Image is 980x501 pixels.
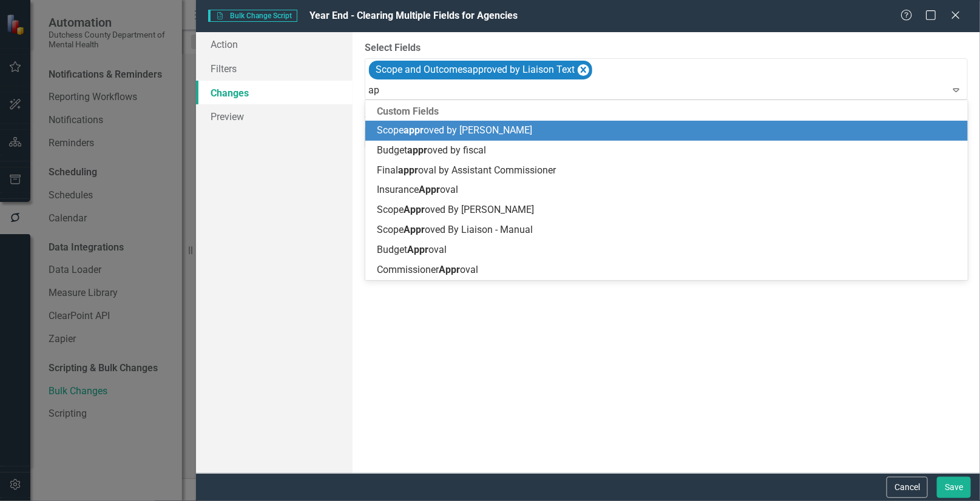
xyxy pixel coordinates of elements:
[196,81,353,105] a: Changes
[196,56,353,81] a: Filters
[404,124,424,136] span: appr
[377,264,479,275] span: Commissioner oval
[404,204,425,215] span: Appr
[408,144,428,156] span: appr
[404,224,425,235] span: Appr
[439,264,461,275] span: Appr
[365,103,968,121] div: Custom Fields
[196,32,353,56] a: Action
[937,477,971,498] button: Save
[408,244,429,255] span: Appr
[377,144,487,156] span: Budget oved by fiscal
[399,164,419,176] span: appr
[377,184,459,195] span: Insurance oval
[376,64,575,75] span: Scope and Outcomes oved by Liaison Text
[887,477,928,498] button: Cancel
[377,244,447,255] span: Budget oval
[467,64,487,75] span: appr
[365,41,968,55] label: Select Fields
[377,124,533,136] span: Scope oved by [PERSON_NAME]
[377,164,556,176] span: Final oval by Assistant Commissioner
[419,184,441,195] span: Appr
[578,64,589,76] div: Remove [object Object]
[377,224,533,235] span: Scope oved By Liaison - Manual
[208,10,297,22] span: Bulk Change Script
[377,204,535,215] span: Scope oved By [PERSON_NAME]
[309,10,518,21] span: Year End - Clearing Multiple Fields for Agencies
[196,104,353,129] a: Preview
